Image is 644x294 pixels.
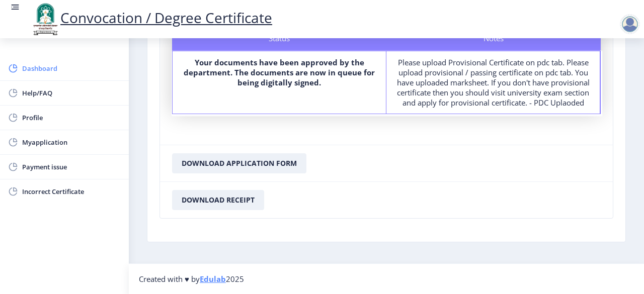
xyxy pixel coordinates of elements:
[395,57,591,108] div: Please upload Provisional Certificate on pdc tab. Please upload provisional / passing certificate...
[22,62,121,74] span: Dashboard
[22,112,121,124] span: Profile
[22,136,121,148] span: Myapplication
[22,185,121,198] span: Incorrect Certificate
[200,274,226,284] a: Edulab
[386,26,601,51] div: Notes
[172,190,264,210] button: Download Receipt
[172,153,306,173] button: Download Application Form
[184,57,375,87] b: Your documents have been approved by the department. The documents are now in queue for being dig...
[22,161,121,173] span: Payment issue
[30,2,60,36] img: logo
[139,274,244,284] span: Created with ♥ by 2025
[30,8,272,27] a: Convocation / Degree Certificate
[172,26,386,51] div: Status
[22,87,121,99] span: Help/FAQ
